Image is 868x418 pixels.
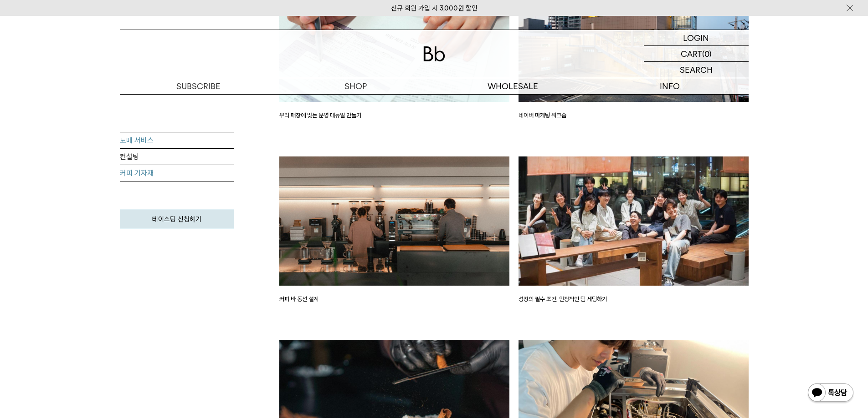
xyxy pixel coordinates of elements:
[702,46,712,61] p: (0)
[120,78,277,94] a: SUBSCRIBE
[644,30,749,46] a: LOGIN
[279,111,509,120] p: 우리 매장에 맞는 운영 매뉴얼 만들기
[591,78,749,94] p: INFO
[120,149,234,165] a: 컨설팅
[519,295,749,304] p: 성장의 필수 조건, 안정적인 팀 세팅하기
[277,78,434,94] a: SHOP
[519,156,749,286] img: 성장의 필수 조건, 안정적인 팀 세팅하기 이미지
[434,78,591,94] p: WHOLESALE
[423,46,445,61] img: 로고
[680,62,713,78] p: SEARCH
[681,46,702,61] p: CART
[391,4,478,12] a: 신규 회원 가입 시 3,000원 할인
[807,383,854,404] img: 카카오톡 채널 1:1 채팅 버튼
[683,30,709,45] p: LOGIN
[120,209,234,229] a: 테이스팅 신청하기
[120,132,234,149] a: 도매 서비스
[519,111,749,120] p: 네이버 마케팅 워크숍
[279,156,509,286] img: 커피 바 동선 설계 이미지
[279,295,509,304] p: 커피 바 동선 설계
[120,165,234,181] a: 커피 기자재
[644,46,749,62] a: CART (0)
